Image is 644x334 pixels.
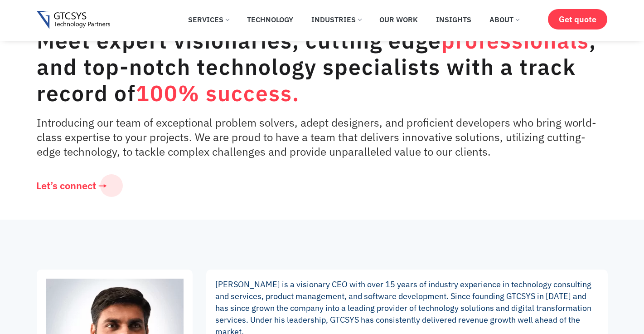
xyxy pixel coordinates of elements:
span: Get quote [559,15,596,24]
a: Let’s connect [23,174,123,197]
a: Our Work [373,10,425,29]
p: Introducing our team of exceptional problem solvers, adept designers, and proficient developers w... [37,115,603,159]
a: Insights [429,10,478,29]
span: 100% success. [136,79,300,107]
div: Meet expert visionaries, cutting edge , and top-notch technology specialists with a track record of [37,27,603,106]
img: Gtcsys logo [37,11,111,29]
a: Services [181,10,236,29]
a: Get quote [548,9,607,29]
span: Let’s connect [36,181,96,191]
a: Technology [240,10,300,29]
a: Industries [305,10,368,29]
a: About [483,10,526,29]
